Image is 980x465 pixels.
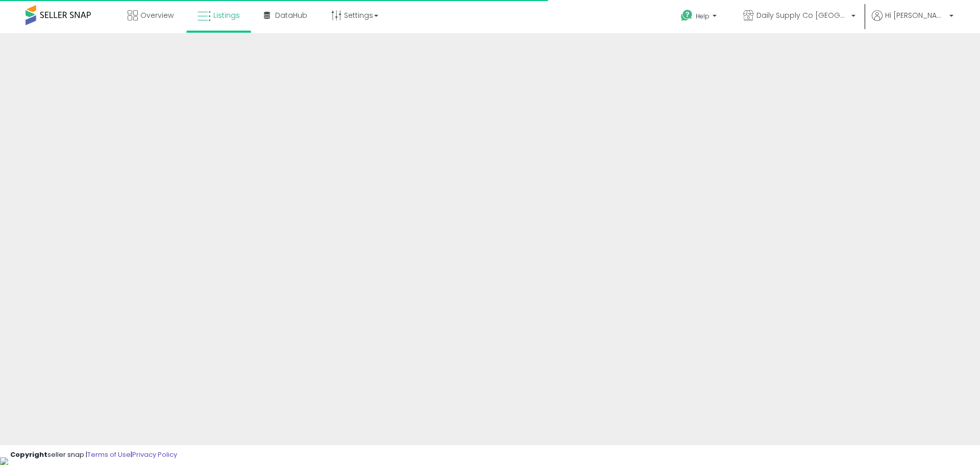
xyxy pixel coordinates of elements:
[87,450,131,459] a: Terms of Use
[680,9,693,22] i: Get Help
[885,10,946,20] span: Hi [PERSON_NAME]
[213,10,240,20] span: Listings
[673,2,727,33] a: Help
[132,450,177,459] a: Privacy Policy
[756,10,848,20] span: Daily Supply Co [GEOGRAPHIC_DATA]
[140,10,174,20] span: Overview
[696,12,709,20] span: Help
[10,450,177,460] div: seller snap | |
[10,450,47,459] strong: Copyright
[275,10,307,20] span: DataHub
[872,10,953,33] a: Hi [PERSON_NAME]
